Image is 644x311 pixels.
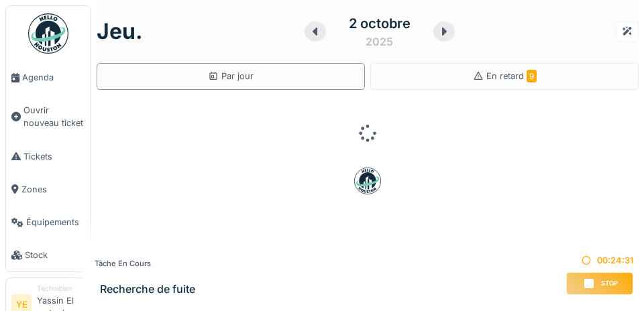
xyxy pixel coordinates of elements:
div: Par jour [208,70,254,82]
span: Ouvrir nouveau ticket [23,104,85,129]
span: 9 [527,70,537,82]
span: Équipements [26,216,85,229]
a: Ouvrir nouveau ticket [6,94,91,139]
div: Tâche en cours [95,258,195,269]
span: Tickets [23,150,85,163]
a: Stock [6,239,91,271]
div: 00:24:31 [566,254,633,267]
div: 2 octobre [349,13,411,34]
img: Badge_color-CXgf-gQk.svg [28,13,68,54]
div: Technicien [37,284,85,294]
span: Stock [25,249,85,261]
a: Agenda [6,61,91,94]
div: 2025 [366,34,393,50]
span: Agenda [22,71,85,84]
a: Tickets [6,140,91,173]
a: Équipements [6,206,91,239]
a: Zones [6,173,91,206]
img: badge-BVDL4wpA.svg [354,168,381,194]
span: En retard [486,71,537,81]
h3: Recherche de fuite [100,283,195,296]
h1: jeu. [97,19,143,44]
span: Stop [601,279,618,288]
span: Zones [21,183,85,196]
